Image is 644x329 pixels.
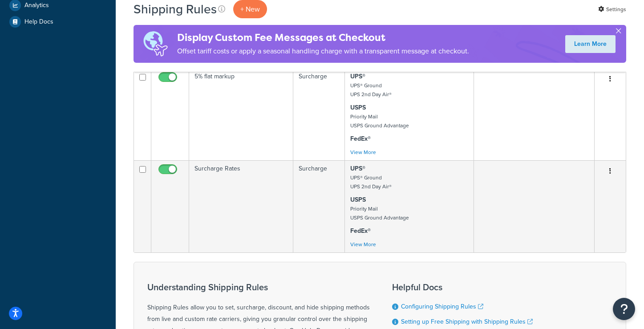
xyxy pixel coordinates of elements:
small: Priority Mail USPS Ground Advantage [350,113,409,130]
span: Help Docs [24,18,53,26]
a: Setting up Free Shipping with Shipping Rules [401,317,533,326]
a: Help Docs [7,14,109,30]
a: Configuring Shipping Rules [401,302,483,311]
span: Analytics [24,2,49,9]
a: Settings [598,3,626,16]
a: Learn More [565,35,616,53]
td: 5% flat markup [189,68,293,160]
strong: USPS [350,195,366,204]
a: View More [350,240,376,248]
h3: Understanding Shipping Rules [147,282,370,292]
small: UPS® Ground UPS 2nd Day Air® [350,174,392,191]
small: Priority Mail USPS Ground Advantage [350,205,409,222]
strong: USPS [350,103,366,112]
td: Surcharge Rates [189,160,293,252]
strong: FedEx® [350,226,371,236]
h4: Display Custom Fee Messages at Checkout [177,30,469,45]
p: Offset tariff costs or apply a seasonal handling charge with a transparent message at checkout. [177,45,469,57]
td: Surcharge [293,68,345,160]
strong: FedEx® [350,134,371,143]
a: View More [350,148,376,156]
button: Open Resource Center [613,298,635,320]
img: duties-banner-06bc72dcb5fe05cb3f9472aba00be2ae8eb53ab6f0d8bb03d382ba314ac3c341.png [134,25,177,63]
strong: UPS® [350,72,365,81]
h1: Shipping Rules [134,0,217,18]
strong: UPS® [350,164,365,173]
small: UPS® Ground UPS 2nd Day Air® [350,81,392,98]
h3: Helpful Docs [392,282,538,292]
td: Surcharge [293,160,345,252]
